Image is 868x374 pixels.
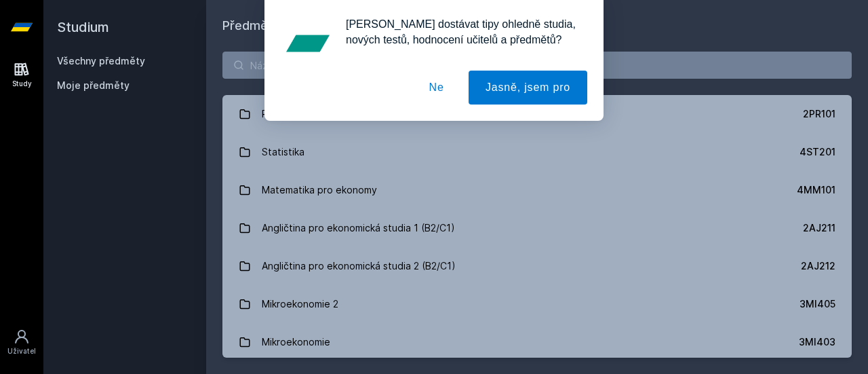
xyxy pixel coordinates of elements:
a: Mikroekonomie 2 3MI405 [222,285,852,323]
div: Statistika [262,138,304,166]
div: 4MM101 [797,183,835,197]
div: Mikroekonomie 2 [262,291,338,318]
div: 2AJ211 [803,221,835,235]
div: 3MI403 [799,335,835,349]
a: Angličtina pro ekonomická studia 2 (B2/C1) 2AJ212 [222,247,852,285]
div: Angličtina pro ekonomická studia 1 (B2/C1) [262,214,455,242]
a: Statistika 4ST201 [222,133,852,171]
button: Jasně, jsem pro [469,71,587,105]
a: Uživatel [3,322,41,363]
a: Angličtina pro ekonomická studia 1 (B2/C1) 2AJ211 [222,209,852,247]
a: Matematika pro ekonomy 4MM101 [222,171,852,209]
div: Matematika pro ekonomy [262,176,377,204]
div: 4ST201 [800,145,835,159]
div: 2AJ212 [801,259,835,273]
div: Angličtina pro ekonomická studia 2 (B2/C1) [262,253,456,280]
div: [PERSON_NAME] dostávat tipy ohledně studia, nových testů, hodnocení učitelů a předmětů? [335,16,587,48]
div: 3MI405 [800,297,835,311]
a: Mikroekonomie 3MI403 [222,323,852,361]
div: Mikroekonomie [262,329,330,356]
img: notification icon [281,16,335,71]
div: Uživatel [7,346,36,356]
button: Ne [412,71,461,105]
